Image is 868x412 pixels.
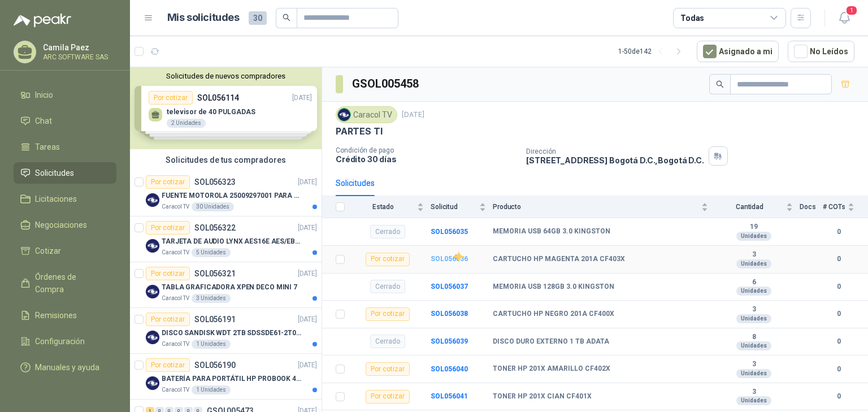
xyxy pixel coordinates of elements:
p: DISCO SANDISK WDT 2TB SDSSDE61-2T00-G25 BATERÍA PARA PORTÁTIL HP PROBOOK 430 G8 [162,328,302,339]
a: Manuales y ayuda [14,357,116,378]
span: Cantidad [715,203,784,211]
div: Caracol TV [336,106,397,123]
a: Tareas [14,136,116,158]
img: Company Logo [146,331,159,344]
th: # COTs [823,196,868,218]
div: Por cotizar [146,358,190,372]
a: Remisiones [14,305,116,326]
a: Por cotizarSOL056322[DATE] Company LogoTARJETA DE AUDIO LYNX AES16E AES/EBU PCICaracol TV5 Unidades [130,216,322,262]
a: SOL056040 [431,365,468,373]
h3: GSOL005458 [352,75,420,93]
a: Solicitudes [14,162,116,184]
p: SOL056190 [194,361,236,369]
span: Manuales y ayuda [35,361,99,374]
b: MEMORIA USB 64GB 3.0 KINGSTON [493,227,610,236]
div: Unidades [736,314,771,323]
b: SOL056037 [431,283,468,290]
b: SOL056038 [431,310,468,318]
div: Cerrado [370,225,405,238]
div: Por cotizar [146,221,190,235]
p: SOL056322 [194,224,236,232]
p: Crédito 30 días [336,154,517,164]
p: Caracol TV [162,340,189,349]
img: Company Logo [146,285,159,298]
b: 6 [715,278,793,287]
span: Solicitudes [35,167,74,179]
p: Caracol TV [162,248,189,257]
a: Órdenes de Compra [14,266,116,300]
b: TONER HP 201X AMARILLO CF402X [493,365,610,374]
span: search [716,80,724,88]
b: CARTUCHO HP NEGRO 201A CF400X [493,310,614,319]
b: 0 [823,364,854,375]
a: Por cotizarSOL056190[DATE] Company LogoBATERÍA PARA PORTÁTIL HP PROBOOK 430 G8Caracol TV1 Unidades [130,354,322,400]
span: Producto [493,203,699,211]
th: Docs [800,196,823,218]
div: 1 Unidades [192,385,231,394]
b: 0 [823,336,854,347]
div: Unidades [736,369,771,378]
img: Company Logo [146,239,159,253]
div: Cerrado [370,335,405,348]
th: Solicitud [431,196,493,218]
div: Unidades [736,396,771,405]
p: Camila Paez [43,44,114,51]
b: SOL056035 [431,228,468,236]
b: MEMORIA USB 128GB 3.0 KINGSTON [493,283,614,292]
span: 30 [249,11,267,25]
div: Unidades [736,287,771,296]
span: Inicio [35,89,53,101]
p: Caracol TV [162,202,189,211]
span: Chat [35,115,52,127]
div: Unidades [736,341,771,350]
div: Unidades [736,232,771,241]
a: Cotizar [14,240,116,262]
span: Solicitud [431,203,477,211]
p: Caracol TV [162,294,189,303]
th: Estado [351,196,431,218]
p: [STREET_ADDRESS] Bogotá D.C. , Bogotá D.C. [526,155,704,165]
b: 3 [715,360,793,369]
a: SOL056041 [431,392,468,400]
p: [DATE] [298,360,317,371]
b: 0 [823,309,854,319]
span: Licitaciones [35,193,77,205]
p: SOL056191 [194,315,236,323]
b: 0 [823,281,854,292]
p: ARC SOFTWARE SAS [43,54,114,60]
button: 1 [834,8,854,28]
img: Company Logo [338,109,350,121]
div: Por cotizar [366,253,410,266]
p: Dirección [526,148,704,155]
a: Por cotizarSOL056323[DATE] Company LogoFUENTE MOTOROLA 25009297001 PARA EP450Caracol TV30 Unidades [130,171,322,216]
p: [DATE] [298,223,317,233]
span: Negociaciones [35,219,87,231]
img: Company Logo [146,376,159,390]
p: PARTES TI [336,125,382,137]
span: # COTs [823,203,845,211]
p: SOL056323 [194,178,236,186]
img: Company Logo [146,193,159,207]
span: Configuración [35,335,85,348]
p: BATERÍA PARA PORTÁTIL HP PROBOOK 430 G8 [162,374,302,384]
a: Por cotizarSOL056321[DATE] Company LogoTABLA GRAFICADORA XPEN DECO MINI 7Caracol TV3 Unidades [130,262,322,308]
p: [DATE] [298,268,317,279]
span: Remisiones [35,309,77,322]
span: Tareas [35,141,60,153]
img: Logo peakr [14,14,71,27]
p: Caracol TV [162,385,189,394]
button: Solicitudes de nuevos compradores [134,72,317,80]
div: 30 Unidades [192,202,234,211]
button: Asignado a mi [697,41,779,62]
p: [DATE] [298,177,317,188]
p: TABLA GRAFICADORA XPEN DECO MINI 7 [162,282,297,293]
span: Cotizar [35,245,61,257]
b: DISCO DURO EXTERNO 1 TB ADATA [493,337,609,346]
div: Por cotizar [146,175,190,189]
p: [DATE] [402,110,424,120]
span: Órdenes de Compra [35,271,106,296]
div: 1 - 50 de 142 [618,42,688,60]
div: Solicitudes [336,177,375,189]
